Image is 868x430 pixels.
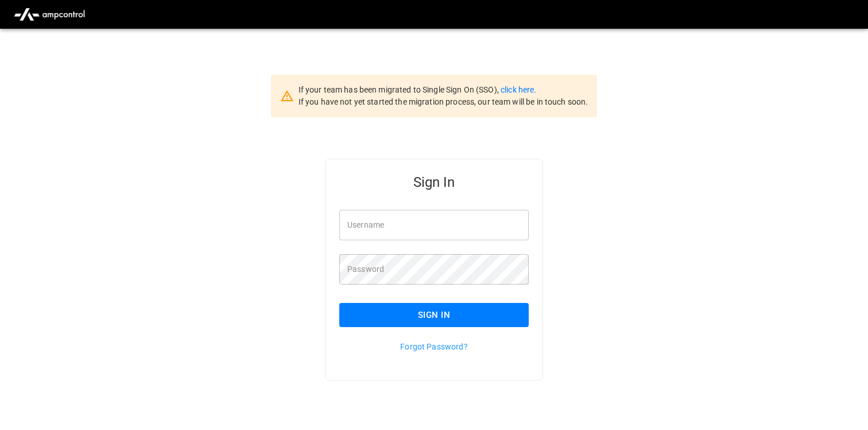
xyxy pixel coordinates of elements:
[339,341,529,352] p: Forgot Password?
[501,85,536,94] a: click here.
[299,85,501,94] span: If your team has been migrated to Single Sign On (SSO),
[9,3,90,25] img: ampcontrol.io logo
[299,97,588,106] span: If you have not yet started the migration process, our team will be in touch soon.
[339,303,529,327] button: Sign In
[339,173,529,191] h5: Sign In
